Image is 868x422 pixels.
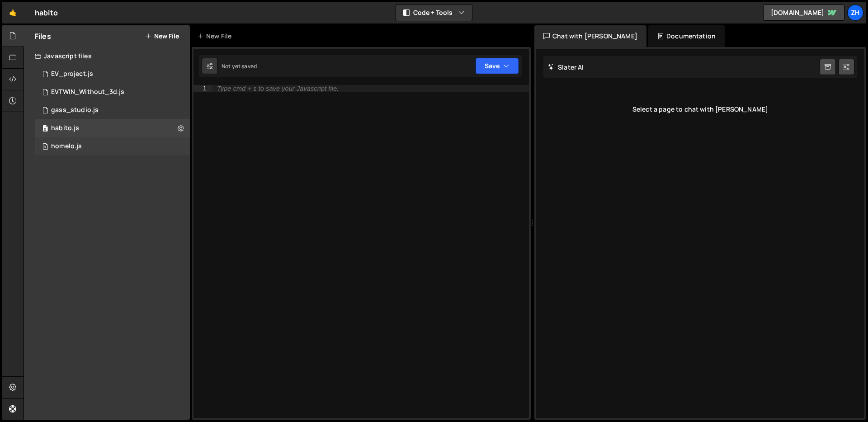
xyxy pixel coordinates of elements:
button: Save [475,58,519,74]
h2: Slater AI [548,63,584,71]
button: New File [145,33,179,40]
div: Not yet saved [222,62,257,70]
div: 13378/41195.js [35,83,190,101]
div: 13378/40224.js [35,65,190,83]
div: Javascript files [24,47,190,65]
div: EVTWIN_Without_3d.js [51,88,124,96]
a: zh [847,5,863,21]
div: 13378/44011.js [35,137,190,155]
div: habito [35,7,58,18]
span: 0 [42,144,48,151]
a: 🤙 [2,2,24,23]
span: 0 [42,126,48,133]
button: Code + Tools [396,5,472,21]
div: 1 [193,85,212,92]
div: New File [197,32,235,41]
div: 13378/43790.js [35,101,190,119]
div: EV_project.js [51,70,93,78]
div: homelo.js [51,142,82,150]
div: gass_studio.js [51,106,99,114]
a: [DOMAIN_NAME] [763,5,844,21]
div: Documentation [648,25,725,47]
h2: Files [35,31,51,41]
div: Type cmd + s to save your Javascript file. [217,85,339,92]
div: 13378/33578.js [35,119,190,137]
div: Select a page to chat with [PERSON_NAME] [543,91,857,127]
div: habito.js [51,124,79,132]
div: Chat with [PERSON_NAME] [534,25,646,47]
